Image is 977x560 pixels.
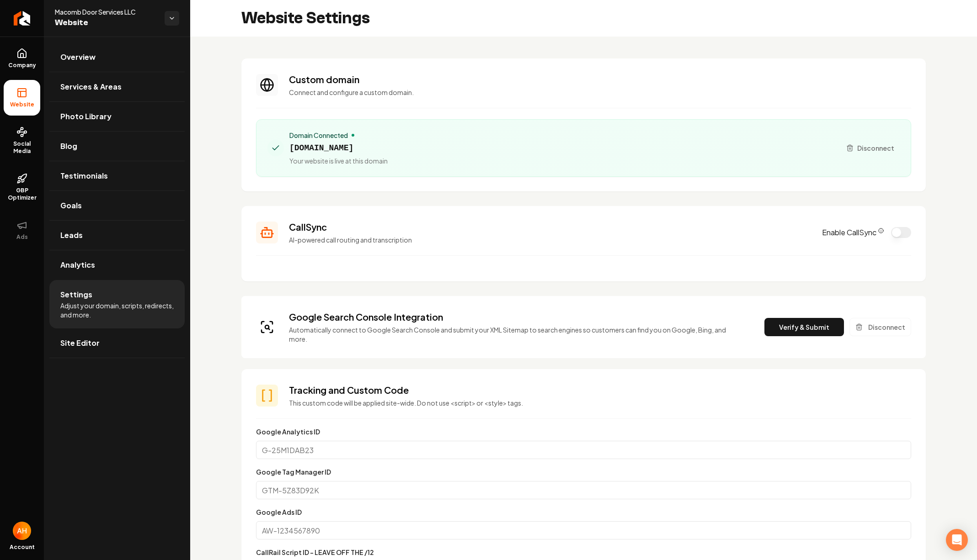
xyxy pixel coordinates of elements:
span: Leads [60,230,83,241]
a: Social Media [4,119,40,162]
a: Photo Library [49,102,185,131]
p: Automatically connect to Google Search Console and submit your XML Sitemap to search engines so c... [289,325,742,343]
span: Overview [60,52,96,63]
a: Site Editor [49,328,185,358]
label: Google Ads ID [256,508,302,516]
a: Goals [49,191,185,220]
button: Disconnect [849,318,911,336]
span: GBP Optimizer [4,187,40,201]
a: Services & Areas [49,72,185,101]
p: This custom code will be applied site-wide. Do not use <script> or <style> tags. [289,398,911,407]
span: Photo Library [60,111,112,122]
h3: CallSync [289,221,811,233]
input: G-25M1DAB23 [256,441,911,459]
h3: Google Search Console Integration [289,311,742,323]
img: Rebolt Logo [14,11,31,26]
span: [DOMAIN_NAME] [289,142,388,154]
span: Ads [13,233,32,241]
a: Leads [49,221,185,250]
span: Blog [60,141,77,152]
span: Company [5,62,40,69]
button: Open user button [13,522,31,540]
span: Adjust your domain, scripts, redirects, and more. [60,301,174,319]
h3: Tracking and Custom Code [289,384,911,396]
label: Enable CallSync [822,227,884,238]
span: Domain Connected [289,131,348,140]
button: Ads [4,212,40,248]
label: CallRail Script ID - LEAVE OFF THE /12 [256,548,374,556]
p: Connect and configure a custom domain. [289,88,911,97]
input: GTM-5Z83D92K [256,481,911,499]
span: Disconnect [857,143,894,153]
label: Google Analytics ID [256,428,320,436]
input: AW-1234567890 [256,521,911,539]
span: Testimonials [60,170,108,181]
h3: Custom domain [289,73,911,86]
span: Website [6,101,38,108]
a: GBP Optimizer [4,166,40,209]
button: Verify & Submit [764,318,844,336]
h2: Website Settings [241,9,370,27]
img: Anthony Hurgoi [13,522,31,540]
span: Account [10,544,35,551]
span: Macomb Door Services LLC [55,7,157,16]
a: Company [4,41,40,76]
a: Overview [49,42,185,72]
span: Analytics [60,259,95,270]
a: Analytics [49,250,185,280]
a: Testimonials [49,161,185,190]
button: Disconnect [841,140,900,156]
span: Site Editor [60,338,100,349]
span: Social Media [4,140,40,155]
a: Blog [49,132,185,161]
div: Open Intercom Messenger [946,529,968,551]
span: Settings [60,289,92,300]
span: Your website is live at this domain [289,156,388,165]
p: AI-powered call routing and transcription [289,235,811,244]
button: CallSync Info [878,228,884,233]
span: Goals [60,200,82,211]
span: Website [55,16,157,29]
label: Google Tag Manager ID [256,468,331,476]
span: Services & Areas [60,81,122,92]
